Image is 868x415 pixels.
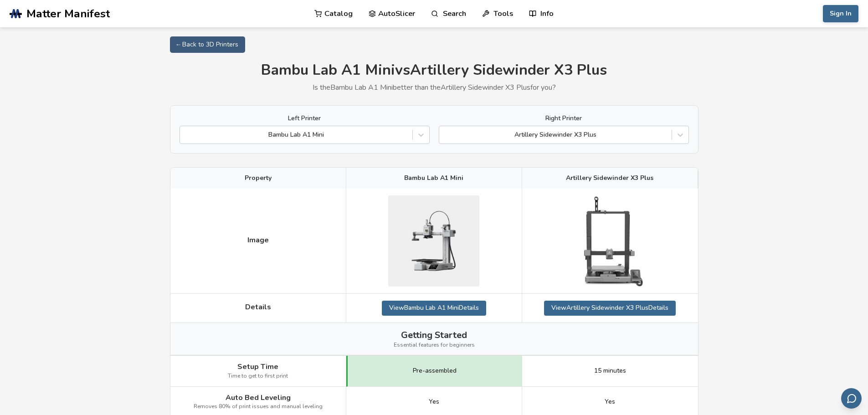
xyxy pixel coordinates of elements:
h1: Bambu Lab A1 Mini vs Artillery Sidewinder X3 Plus [170,62,699,79]
label: Left Printer [180,115,430,122]
img: Bambu Lab A1 Mini [388,195,479,287]
span: Artillery Sidewinder X3 Plus [566,174,653,182]
a: ViewArtillery Sidewinder X3 PlusDetails [544,301,676,315]
input: Artillery Sidewinder X3 Plus [444,131,446,138]
label: Right Printer [439,115,689,122]
span: Setup Time [237,363,278,371]
span: Yes [429,398,439,405]
a: ViewBambu Lab A1 MiniDetails [382,301,486,315]
span: Removes 80% of print issues and manual leveling [194,404,323,410]
span: Essential features for beginners [394,342,475,348]
img: Artillery Sidewinder X3 Plus [565,195,656,287]
button: Sign In [823,5,858,22]
button: Send feedback via email [841,388,862,409]
span: Pre-assembled [413,367,457,374]
p: Is the Bambu Lab A1 Mini better than the Artillery Sidewinder X3 Plus for you? [170,83,699,92]
span: Auto Bed Leveling [226,394,291,402]
span: Matter Manifest [26,7,110,20]
span: Property [245,174,272,182]
span: Time to get to first print [228,373,288,379]
span: 15 minutes [594,367,626,374]
span: Image [247,236,269,244]
input: Bambu Lab A1 Mini [185,131,186,138]
span: Bambu Lab A1 Mini [404,174,463,182]
span: Getting Started [401,330,467,340]
a: ← Back to 3D Printers [170,36,245,53]
span: Details [245,303,271,311]
span: Yes [605,398,615,405]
